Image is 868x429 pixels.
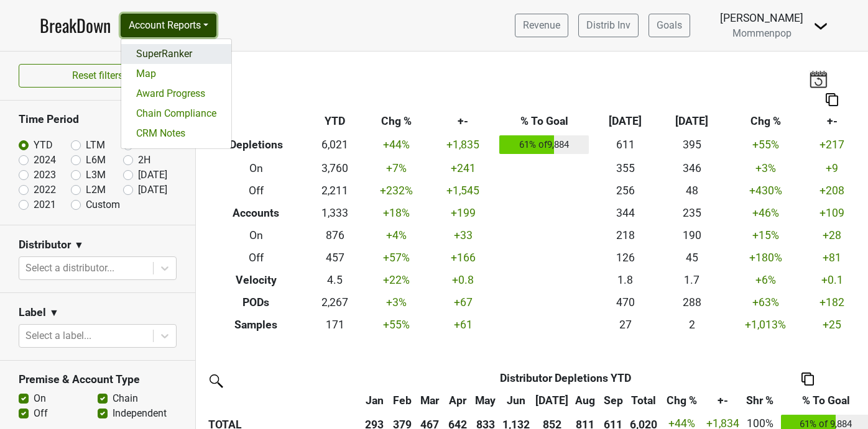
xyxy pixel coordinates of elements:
[416,389,444,412] th: Mar: activate to sort column ascending
[205,246,307,269] th: Off
[121,124,231,143] a: CRM Notes
[34,138,53,153] label: YTD
[806,246,859,269] td: +81
[809,70,828,88] img: last_updated_date
[592,202,658,224] td: 344
[430,133,496,158] td: +1,835
[726,179,806,202] td: +430 %
[658,246,725,269] td: 45
[19,373,177,386] h3: Premise & Account Type
[205,291,307,314] th: PODs
[592,314,658,336] td: 27
[592,269,658,291] td: 1.8
[578,14,639,37] a: Distrib Inv
[205,314,307,336] th: Samples
[430,157,496,179] td: +241
[726,291,806,314] td: +63 %
[34,391,46,406] label: On
[430,246,496,269] td: +166
[430,111,496,133] th: +-
[430,224,496,246] td: +33
[307,111,363,133] th: YTD
[40,12,111,38] a: BreakDown
[726,202,806,224] td: +46 %
[138,183,167,197] label: [DATE]
[121,38,232,149] div: Account Reports
[205,370,225,390] img: filter
[430,179,496,202] td: +1,545
[363,202,430,224] td: +18 %
[363,269,430,291] td: +22 %
[726,111,806,133] th: Chg %
[121,64,231,84] a: Map
[703,389,742,412] th: +-: activate to sort column ascending
[658,179,725,202] td: 48
[471,389,499,412] th: May: activate to sort column ascending
[806,269,859,291] td: +0.1
[726,157,806,179] td: +3 %
[363,157,430,179] td: +7 %
[389,389,417,412] th: Feb: activate to sort column ascending
[86,197,120,212] label: Custom
[19,238,71,251] h3: Distributor
[307,179,363,202] td: 2,211
[121,44,231,64] a: SuperRanker
[307,133,363,158] td: 6,021
[74,238,84,253] span: ▼
[19,306,46,319] h3: Label
[113,406,167,421] label: Independent
[121,14,216,37] button: Account Reports
[307,246,363,269] td: 457
[86,168,106,183] label: L3M
[599,389,627,412] th: Sep: activate to sort column ascending
[361,389,389,412] th: Jan: activate to sort column ascending
[533,389,572,412] th: Jul: activate to sort column ascending
[34,153,56,168] label: 2024
[34,406,48,421] label: Off
[34,197,56,212] label: 2021
[19,113,177,126] h3: Time Period
[592,133,658,158] td: 611
[592,291,658,314] td: 470
[826,93,838,106] img: Copy to clipboard
[806,157,859,179] td: +9
[806,314,859,336] td: +25
[430,202,496,224] td: +199
[363,111,430,133] th: Chg %
[806,179,859,202] td: +208
[138,153,150,168] label: 2H
[732,27,792,39] span: Mommenpop
[430,291,496,314] td: +67
[86,153,106,168] label: L6M
[205,179,307,202] th: Off
[307,291,363,314] td: 2,267
[726,224,806,246] td: +15 %
[813,19,828,34] img: Dropdown Menu
[19,64,177,88] button: Reset filters
[307,224,363,246] td: 876
[34,183,56,197] label: 2022
[658,224,725,246] td: 190
[742,389,778,412] th: Shr %: activate to sort column ascending
[658,314,725,336] td: 2
[726,269,806,291] td: +6 %
[649,14,690,37] a: Goals
[627,389,660,412] th: Total: activate to sort column ascending
[307,157,363,179] td: 3,760
[430,269,496,291] td: +0.8
[205,389,361,412] th: &nbsp;: activate to sort column ascending
[363,314,430,336] td: +55 %
[307,269,363,291] td: 4.5
[592,246,658,269] td: 126
[658,291,725,314] td: 288
[726,246,806,269] td: +180 %
[363,224,430,246] td: +4 %
[806,224,859,246] td: +28
[363,246,430,269] td: +57 %
[205,224,307,246] th: On
[571,389,599,412] th: Aug: activate to sort column ascending
[592,224,658,246] td: 218
[658,111,725,133] th: [DATE]
[138,168,167,183] label: [DATE]
[49,305,59,320] span: ▼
